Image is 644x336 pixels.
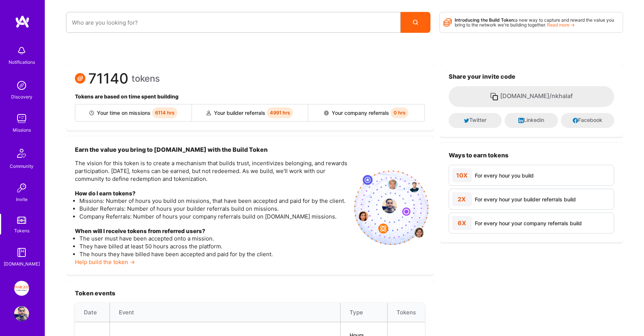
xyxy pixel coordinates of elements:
[75,228,348,235] h4: When will I receive tokens from referred users?
[449,152,614,159] h3: Ways to earn tokens
[206,111,211,115] img: Builder referral icon
[443,15,452,29] i: icon Points
[464,118,469,123] i: icon Twitter
[14,43,29,58] img: bell
[505,113,558,128] button: Linkedin
[79,197,348,205] li: Missions: Number of hours you build on missions, that have been accepted and paid for by the client.
[75,94,425,100] h4: Tokens are based on time spent building
[382,198,397,213] img: profile
[267,107,293,118] span: 4991 hrs
[75,73,85,84] img: Token icon
[13,126,31,134] div: Missions
[75,145,348,154] h3: Earn the value you bring to [DOMAIN_NAME] with the Build Token
[79,242,348,250] li: They have billed at least 50 hours across the platform.
[490,92,499,101] i: icon Copy
[449,86,614,107] button: [DOMAIN_NAME]/nkhalaf
[14,281,29,296] img: Insight Partners: Data & AI - Sourcing
[455,17,515,23] strong: Introducing the Build Token:
[15,15,30,28] img: logo
[354,170,429,245] img: invite
[75,190,348,197] h4: How do I earn tokens?
[455,17,614,28] span: a new way to capture and reward the value you bring to the network we're building together.
[79,235,348,242] li: The user must have been accepted onto a mission.
[13,144,31,162] img: Community
[14,245,29,260] img: guide book
[17,217,26,224] img: tokens
[75,104,192,121] div: Your time on missions
[391,107,408,118] span: 0 hrs
[192,104,309,121] div: Your builder referrals
[449,73,614,80] h3: Share your invite code
[14,111,29,126] img: teamwork
[110,303,341,322] th: Event
[79,205,348,213] li: Builder Referrals: Number of hours your builder referrals build on missions.
[547,22,575,28] a: Read more →
[561,113,614,128] button: Facebook
[518,118,524,123] i: icon LinkedInDark
[14,78,29,93] img: discovery
[452,192,472,206] div: 2X
[324,111,329,115] img: Company referral icon
[14,306,29,321] img: User Avatar
[75,290,425,297] h3: Token events
[79,213,348,220] li: Company Referrals: Number of hours your company referrals build on [DOMAIN_NAME] missions.
[475,172,534,179] div: For every hour you build
[12,306,31,321] a: User Avatar
[387,303,425,322] th: Tokens
[132,75,160,82] span: tokens
[72,13,395,32] input: overall type: UNKNOWN_TYPE server type: NO_SERVER_DATA heuristic type: UNKNOWN_TYPE label: Who ar...
[89,111,94,115] img: Builder icon
[4,260,40,268] div: [DOMAIN_NAME]
[475,195,576,203] div: For every hour your builder referrals build
[9,58,35,66] div: Notifications
[152,107,177,118] span: 6114 hrs
[16,195,28,203] div: Invite
[75,303,110,322] th: Date
[308,104,424,121] div: Your company referrals
[14,180,29,195] img: Invite
[475,219,582,227] div: For every hour your company referrals build
[452,168,472,182] div: 10X
[75,159,348,183] p: The vision for this token is to create a mechanism that builds trust, incentivizes belonging, and...
[88,75,129,82] span: 71140
[340,303,387,322] th: Type
[14,227,29,235] div: Tokens
[79,250,348,258] li: The hours they have billed have been accepted and paid for by the client.
[413,20,418,25] i: icon Search
[573,118,578,123] i: icon Facebook
[75,258,135,266] a: Help build the token →
[449,113,502,128] button: Twitter
[452,216,472,230] div: 6X
[12,281,31,296] a: Insight Partners: Data & AI - Sourcing
[10,162,34,170] div: Community
[11,93,32,101] div: Discovery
